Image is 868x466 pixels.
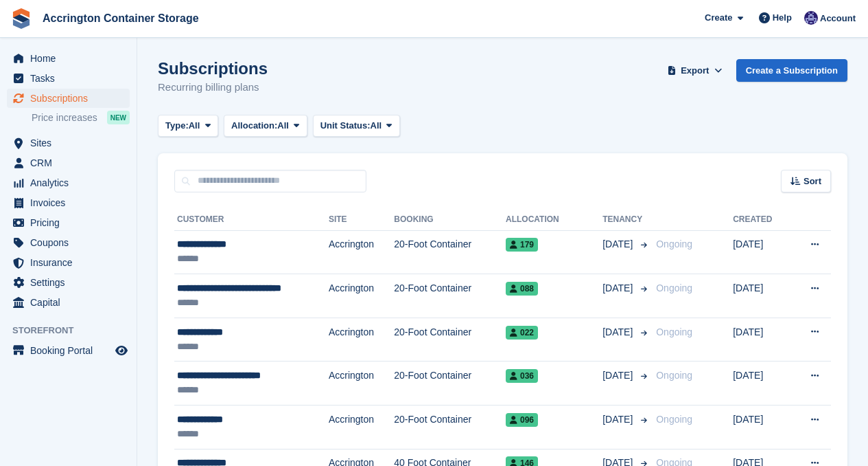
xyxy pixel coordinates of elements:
[7,193,130,212] a: menu
[820,12,856,25] span: Account
[277,119,289,133] span: All
[394,406,506,450] td: 20-Foot Container
[394,230,506,274] td: 20-Foot Container
[506,209,602,231] th: Allocation
[313,115,400,137] button: Unit Status: All
[7,273,130,292] a: menu
[506,282,538,296] span: 088
[158,59,268,78] h1: Subscriptions
[665,59,725,82] button: Export
[506,326,538,340] span: 022
[7,293,130,312] a: menu
[602,412,635,427] span: [DATE]
[7,173,130,192] a: menu
[804,175,821,188] span: Sort
[30,49,113,68] span: Home
[733,209,789,231] th: Created
[329,406,394,450] td: Accrington
[602,237,635,252] span: [DATE]
[107,111,130,124] div: NEW
[37,7,204,30] a: Accrington Container Storage
[7,69,130,88] a: menu
[371,119,382,133] span: All
[733,274,789,318] td: [DATE]
[30,273,113,292] span: Settings
[7,153,130,173] a: menu
[329,209,394,231] th: Site
[113,342,130,359] a: Preview store
[7,341,130,360] a: menu
[30,233,113,252] span: Coupons
[705,11,732,25] span: Create
[174,209,329,231] th: Customer
[506,369,538,383] span: 036
[32,111,97,124] span: Price increases
[329,274,394,318] td: Accrington
[804,11,818,25] img: Jacob Connolly
[30,89,113,108] span: Subscriptions
[394,318,506,362] td: 20-Foot Container
[30,133,113,153] span: Sites
[602,368,635,383] span: [DATE]
[11,8,32,29] img: stora-icon-8386f47178a22dfd0bd8f6a31ec36ba5ce8667c1dd55bd0f319d3a0aa187defe.svg
[320,119,371,133] span: Unit Status:
[733,318,789,362] td: [DATE]
[189,119,200,133] span: All
[7,253,130,272] a: menu
[30,153,113,173] span: CRM
[602,281,635,296] span: [DATE]
[656,414,692,425] span: Ongoing
[30,341,113,360] span: Booking Portal
[773,11,792,25] span: Help
[394,362,506,406] td: 20-Foot Container
[158,80,268,96] p: Recurring billing plans
[30,69,113,88] span: Tasks
[656,282,692,293] span: Ongoing
[7,233,130,252] a: menu
[329,362,394,406] td: Accrington
[7,133,130,153] a: menu
[224,115,307,137] button: Allocation: All
[165,119,189,133] span: Type:
[656,370,692,381] span: Ongoing
[733,230,789,274] td: [DATE]
[30,213,113,232] span: Pricing
[158,115,218,137] button: Type: All
[329,230,394,274] td: Accrington
[30,193,113,212] span: Invoices
[329,318,394,362] td: Accrington
[231,119,277,133] span: Allocation:
[7,49,130,68] a: menu
[506,413,538,427] span: 096
[681,64,709,78] span: Export
[656,326,692,337] span: Ongoing
[736,59,847,82] a: Create a Subscription
[394,274,506,318] td: 20-Foot Container
[30,173,113,192] span: Analytics
[12,324,137,337] span: Storefront
[32,110,130,125] a: Price increases NEW
[733,362,789,406] td: [DATE]
[656,238,692,249] span: Ongoing
[733,406,789,450] td: [DATE]
[7,89,130,108] a: menu
[602,325,635,340] span: [DATE]
[506,238,538,252] span: 179
[30,293,113,312] span: Capital
[602,209,650,231] th: Tenancy
[7,213,130,232] a: menu
[30,253,113,272] span: Insurance
[394,209,506,231] th: Booking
